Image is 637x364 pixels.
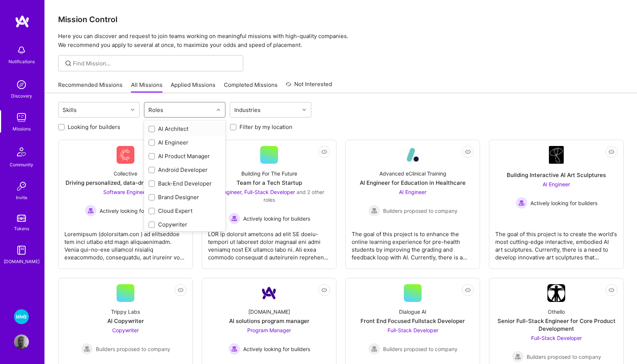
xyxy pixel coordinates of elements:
i: icon Chevron [131,108,134,112]
div: Team for a Tech Startup [237,179,302,187]
p: Here you can discover and request to join teams working on meaningful missions with high-quality ... [58,32,624,50]
span: Actively looking for builders [243,345,310,353]
span: AI Engineer [399,189,426,195]
div: Loremipsum (dolorsitam.con ) ad elitseddoe tem inci utlabo etd magn aliquaenimadm. Venia qui-no-e... [64,224,187,261]
a: All Missions [131,81,162,93]
img: Builders proposed to company [368,205,380,217]
div: AI solutions program manager [229,317,309,325]
img: bell [14,43,29,58]
div: Cloud Expert [148,207,221,215]
a: Company LogoCollectiveDriving personalized, data-driven campaignsSoftware Engineer Actively looki... [64,146,187,263]
div: AI Architect [148,125,221,133]
div: The goal of this project is to enhance the online learning experience for pre-health students by ... [352,224,474,261]
div: Senior Full-Stack Engineer for Core Product Development [495,317,617,333]
a: Not Interested [286,80,332,93]
span: AI Engineer [543,181,570,187]
span: Actively looking for builders [530,199,597,207]
div: AI Engineer for Education in Healthcare [360,179,466,187]
div: Building For The Future [241,170,297,177]
img: Actively looking for builders [516,197,527,209]
span: Actively looking for builders [100,207,167,215]
div: Community [10,161,33,169]
img: Community [13,143,30,161]
span: Copywriter [112,327,139,333]
div: Dialogue AI [399,308,426,316]
div: Industries [232,105,262,115]
img: Builders proposed to company [512,351,524,363]
img: discovery [14,77,29,92]
img: tokens [17,215,26,222]
label: Looking for builders [68,123,120,131]
img: guide book [14,243,29,258]
div: Othello [548,308,565,316]
div: LOR ip dolorsit ametcons ad elit SE doeiu-tempori ut laboreet dolor magnaal eni admi veniamq nost... [208,224,330,261]
i: icon SearchGrey [64,59,73,68]
i: icon EyeClosed [608,287,614,293]
i: icon Chevron [302,108,306,112]
div: Skills [61,105,78,115]
img: Company Logo [117,146,134,164]
label: Filter by my location [239,123,292,131]
img: Wolt - Fintech: Payments Expansion Team [14,309,29,324]
div: The goal of this project is to create the world's most cutting-edge interactive, embodied AI art ... [495,224,617,261]
a: Recommended Missions [58,81,123,93]
div: Invite [16,194,27,201]
span: Builders proposed to company [96,345,170,353]
a: Company LogoAdvanced eClinical TrainingAI Engineer for Education in HealthcareAI Engineer Builder... [352,146,474,263]
div: Missions [13,125,31,133]
div: [DOMAIN_NAME] [4,258,40,265]
div: Notifications [9,58,35,65]
i: icon Chevron [217,108,220,112]
div: Front End Focused Fullstack Developer [361,317,465,325]
i: icon EyeClosed [465,149,471,155]
div: Trippy Labs [111,308,140,316]
img: logo [15,15,30,28]
div: Roles [147,105,165,115]
img: User Avatar [14,334,29,349]
span: Builders proposed to company [383,345,457,353]
i: icon EyeClosed [321,149,327,155]
div: AI Product Manager [148,152,221,160]
img: Builders proposed to company [368,343,380,355]
i: icon EyeClosed [608,149,614,155]
i: icon EyeClosed [321,287,327,293]
h3: Mission Control [58,15,624,24]
i: icon EyeClosed [465,287,471,293]
div: Brand Designer [148,193,221,201]
span: Builders proposed to company [383,207,457,215]
img: Builders proposed to company [81,343,93,355]
span: Full-Stack Developer [531,335,582,341]
img: Company Logo [547,284,565,302]
div: Driving personalized, data-driven campaigns [66,179,185,187]
img: Invite [14,179,29,194]
span: Builders proposed to company [527,353,601,361]
div: Collective [114,170,137,177]
div: Copywriter [148,221,221,228]
img: Company Logo [404,146,422,164]
img: Actively looking for builders [85,205,97,217]
img: Actively looking for builders [228,212,240,224]
a: Wolt - Fintech: Payments Expansion Team [12,309,31,324]
div: AI Copywriter [107,317,144,325]
span: Program Manager [247,327,291,333]
span: Actively looking for builders [243,215,310,222]
a: Applied Missions [171,81,215,93]
a: User Avatar [12,334,31,349]
div: [DOMAIN_NAME] [248,308,290,316]
div: Back-End Developer [148,180,221,187]
div: Android Developer [148,166,221,174]
div: Building Interactive AI Art Sculptures [507,171,606,179]
a: Company LogoBuilding Interactive AI Art SculpturesAI Engineer Actively looking for buildersActive... [495,146,617,263]
span: Full-Stack Developer [388,327,438,333]
a: Completed Missions [224,81,278,93]
span: Software Engineer [103,189,148,195]
div: AI Engineer [148,139,221,146]
div: Advanced eClinical Training [379,170,446,177]
img: Company Logo [549,146,564,164]
img: Company Logo [260,284,278,302]
div: Discovery [11,92,32,100]
i: icon EyeClosed [178,287,184,293]
span: AI Engineer, Full-Stack Developer [214,189,295,195]
a: Building For The FutureTeam for a Tech StartupAI Engineer, Full-Stack Developer and 2 other roles... [208,146,330,263]
img: teamwork [14,110,29,125]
